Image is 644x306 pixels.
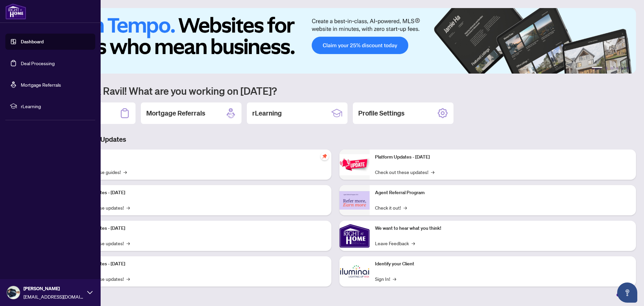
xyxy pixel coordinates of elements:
p: Platform Updates - [DATE] [70,260,326,268]
button: 5 [621,67,624,70]
button: 1 [592,67,602,70]
a: Check it out!→ [375,204,407,211]
img: Identify your Client [339,256,370,287]
img: We want to hear what you think! [339,221,370,251]
span: → [393,275,396,282]
a: Deal Processing [21,60,55,66]
img: Slide 0 [35,8,636,74]
img: logo [5,3,26,19]
button: 2 [605,67,608,70]
span: [EMAIL_ADDRESS][DOMAIN_NAME] [23,293,84,300]
span: → [126,275,130,282]
img: Profile Icon [7,286,20,299]
img: Agent Referral Program [339,191,370,210]
img: Platform Updates - June 23, 2025 [339,154,370,175]
p: Platform Updates - [DATE] [70,189,326,196]
span: → [126,204,130,211]
span: → [123,168,127,176]
button: 4 [616,67,619,70]
span: → [431,168,434,176]
h2: Mortgage Referrals [146,108,205,118]
span: → [126,239,130,247]
a: Dashboard [21,39,44,45]
p: Identify your Client [375,260,631,268]
h2: Profile Settings [358,108,405,118]
span: pushpin [321,152,329,160]
span: [PERSON_NAME] [23,285,84,292]
h1: Welcome back Ravil! What are you working on [DATE]? [35,84,636,97]
p: Agent Referral Program [375,189,631,196]
h2: rLearning [252,108,282,118]
a: Check out these updates!→ [375,168,434,176]
button: Open asap [617,282,637,303]
p: We want to hear what you think! [375,225,631,232]
h3: Brokerage & Industry Updates [35,135,636,144]
p: Platform Updates - [DATE] [375,154,631,161]
span: → [404,204,407,211]
span: rLearning [21,102,91,110]
a: Mortgage Referrals [21,82,61,88]
p: Platform Updates - [DATE] [70,225,326,232]
button: 3 [610,67,613,70]
span: → [412,239,415,247]
a: Sign In!→ [375,275,396,282]
p: Self-Help [70,154,326,161]
a: Leave Feedback→ [375,239,415,247]
button: 6 [627,67,629,70]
